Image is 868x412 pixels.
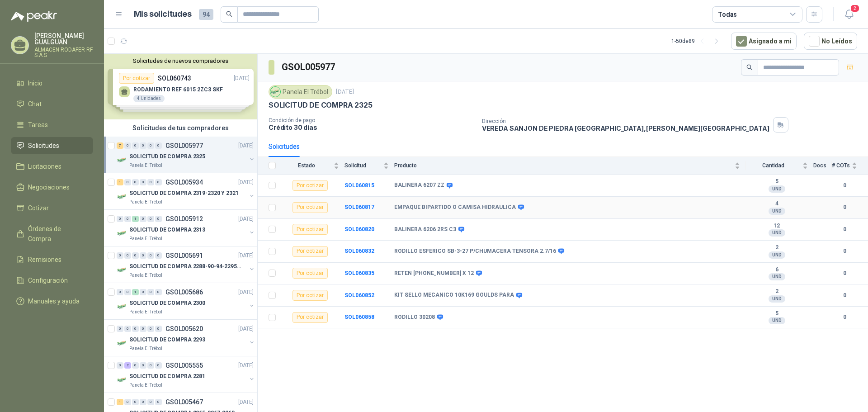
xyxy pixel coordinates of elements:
a: 1 0 0 0 0 0 GSOL005934[DATE] Company LogoSOLICITUD DE COMPRA 2319-2320 Y 2321Panela El Trébol [117,177,255,206]
div: UND [769,229,785,237]
a: SOL060815 [344,182,374,189]
span: Cotizar [28,203,49,213]
div: 0 [147,179,154,185]
b: 0 [832,291,857,300]
span: Solicitudes [28,141,59,151]
div: 0 [140,252,146,259]
span: Cantidad [745,162,801,169]
div: 0 [140,399,146,405]
a: SOL060817 [344,204,374,210]
div: 0 [140,289,146,295]
div: 0 [124,252,131,259]
h3: GSOL005977 [282,60,336,74]
div: UND [769,251,785,259]
div: 0 [117,289,123,295]
p: GSOL005686 [165,289,203,295]
b: 4 [745,200,808,208]
p: GSOL005620 [165,326,203,332]
div: UND [769,317,785,324]
div: 0 [155,326,162,332]
p: Panela El Trébol [129,162,162,169]
button: Asignado a mi [731,33,797,50]
div: 0 [140,179,146,185]
p: SOLICITUD DE COMPRA 2293 [129,336,205,344]
b: 0 [832,203,857,212]
div: Por cotizar [292,202,328,213]
b: 5 [745,178,808,185]
div: Por cotizar [292,290,328,301]
div: 0 [155,252,162,259]
div: 0 [132,252,139,259]
img: Company Logo [117,228,127,239]
div: 0 [147,142,154,149]
b: RETEN [PHONE_NUMBER] X 12 [394,270,474,277]
div: 1 [132,289,139,295]
div: 0 [155,179,162,185]
div: 0 [155,362,162,369]
span: # COTs [832,162,850,169]
b: SOL060835 [344,270,374,276]
b: RODILLO ESFERICO SB-3-27 P/CHUMACERA TENSORA 2.7/16 [394,248,556,255]
span: 2 [850,4,860,13]
b: 0 [832,269,857,278]
p: [DATE] [336,88,354,96]
img: Company Logo [117,301,127,312]
div: 0 [124,216,131,222]
button: No Leídos [804,33,857,50]
span: search [226,11,232,17]
span: Producto [394,162,733,169]
p: SOLICITUD DE COMPRA 2281 [129,372,205,381]
p: [PERSON_NAME] GUALGUAN [34,33,93,45]
img: Company Logo [270,87,280,97]
div: 0 [117,362,123,369]
div: 0 [132,326,139,332]
div: 1 [132,216,139,222]
a: 0 0 1 0 0 0 GSOL005686[DATE] Company LogoSOLICITUD DE COMPRA 2300Panela El Trébol [117,287,255,316]
div: UND [769,208,785,215]
span: 94 [199,9,213,20]
img: Company Logo [117,374,127,385]
a: Manuales y ayuda [11,293,93,310]
div: 0 [147,216,154,222]
a: SOL060820 [344,226,374,232]
a: 0 0 1 0 0 0 GSOL005912[DATE] Company LogoSOLICITUD DE COMPRA 2313Panela El Trébol [117,213,255,242]
a: SOL060852 [344,292,374,298]
div: 0 [124,399,131,405]
p: Panela El Trébol [129,272,162,279]
div: Por cotizar [292,312,328,323]
p: Crédito 30 días [269,123,475,131]
p: [DATE] [238,398,254,407]
div: 0 [124,326,131,332]
div: 0 [147,362,154,369]
b: 0 [832,225,857,234]
p: GSOL005977 [165,142,203,149]
div: Solicitudes de nuevos compradoresPor cotizarSOL060743[DATE] RODAMIENTO REF 6015 2ZC3 SKF4 Unidade... [104,54,257,119]
b: SOL060832 [344,248,374,254]
p: Panela El Trébol [129,382,162,389]
div: 0 [132,179,139,185]
button: 2 [841,6,857,23]
a: 0 0 0 0 0 0 GSOL005691[DATE] Company LogoSOLICITUD DE COMPRA 2288-90-94-2295-96-2301-02-04Panela ... [117,250,255,279]
th: # COTs [832,157,868,175]
a: Órdenes de Compra [11,220,93,247]
th: Producto [394,157,745,175]
a: Negociaciones [11,179,93,196]
a: SOL060858 [344,314,374,320]
span: Solicitud [344,162,382,169]
p: VEREDA SANJON DE PIEDRA [GEOGRAPHIC_DATA] , [PERSON_NAME][GEOGRAPHIC_DATA] [482,124,769,132]
div: UND [769,273,785,280]
span: search [746,64,753,71]
div: 1 [117,179,123,185]
a: Cotizar [11,199,93,217]
span: Tareas [28,120,48,130]
img: Company Logo [117,338,127,349]
th: Estado [281,157,344,175]
b: KIT SELLO MECANICO 10K169 GOULDS PARA [394,292,514,299]
p: GSOL005912 [165,216,203,222]
span: Licitaciones [28,161,61,171]
b: 5 [745,310,808,317]
p: GSOL005934 [165,179,203,185]
th: Cantidad [745,157,813,175]
a: Chat [11,95,93,113]
p: GSOL005467 [165,399,203,405]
